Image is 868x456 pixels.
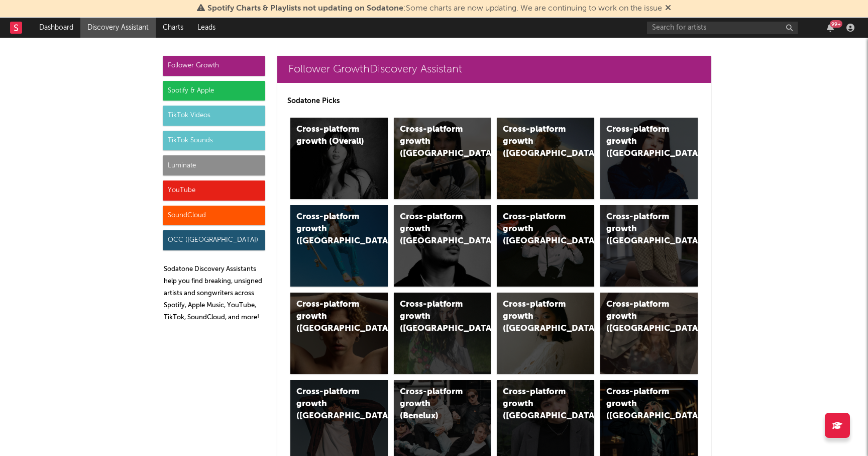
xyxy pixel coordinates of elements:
a: Leads [190,18,223,38]
a: Cross-platform growth ([GEOGRAPHIC_DATA]) [600,205,698,287]
div: Follower Growth [163,56,265,76]
div: Cross-platform growth ([GEOGRAPHIC_DATA]) [606,386,675,422]
a: Cross-platform growth ([GEOGRAPHIC_DATA]) [290,293,388,374]
button: 99+ [827,24,834,32]
div: TikTok Videos [163,106,265,126]
a: Cross-platform growth ([GEOGRAPHIC_DATA]) [600,118,698,199]
div: OCC ([GEOGRAPHIC_DATA]) [163,230,265,250]
span: Dismiss [665,5,671,13]
span: Spotify Charts & Playlists not updating on Sodatone [207,5,403,13]
div: Luminate [163,155,265,175]
div: Cross-platform growth (Benelux) [400,386,468,422]
a: Cross-platform growth ([GEOGRAPHIC_DATA]) [394,293,491,374]
div: Cross-platform growth ([GEOGRAPHIC_DATA]) [503,124,571,160]
div: Cross-platform growth ([GEOGRAPHIC_DATA]) [400,124,468,160]
a: Cross-platform growth ([GEOGRAPHIC_DATA]) [497,293,594,374]
div: 99 + [830,20,842,28]
div: Cross-platform growth ([GEOGRAPHIC_DATA]) [400,211,468,247]
a: Discovery Assistant [80,18,156,38]
a: Cross-platform growth ([GEOGRAPHIC_DATA]) [600,293,698,374]
a: Dashboard [32,18,80,38]
span: : Some charts are now updating. We are continuing to work on the issue [207,5,662,13]
a: Cross-platform growth ([GEOGRAPHIC_DATA]) [290,205,388,287]
div: SoundCloud [163,206,265,226]
div: Cross-platform growth ([GEOGRAPHIC_DATA]) [296,299,365,335]
div: Cross-platform growth ([GEOGRAPHIC_DATA]/GSA) [503,211,571,247]
div: Cross-platform growth ([GEOGRAPHIC_DATA]) [503,299,571,335]
a: Cross-platform growth (Overall) [290,118,388,199]
div: Spotify & Apple [163,81,265,101]
a: Charts [156,18,190,38]
div: YouTube [163,180,265,201]
input: Search for artists [647,22,798,34]
div: Cross-platform growth ([GEOGRAPHIC_DATA]) [296,386,365,422]
div: Cross-platform growth ([GEOGRAPHIC_DATA]) [606,124,675,160]
p: Sodatone Picks [287,95,701,107]
a: Cross-platform growth ([GEOGRAPHIC_DATA]/GSA) [497,205,594,287]
div: TikTok Sounds [163,131,265,151]
div: Cross-platform growth ([GEOGRAPHIC_DATA]) [400,299,468,335]
div: Cross-platform growth ([GEOGRAPHIC_DATA]) [296,211,365,247]
a: Follower GrowthDiscovery Assistant [277,56,711,83]
p: Sodatone Discovery Assistants help you find breaking, unsigned artists and songwriters across Spo... [164,263,265,324]
div: Cross-platform growth ([GEOGRAPHIC_DATA]) [503,386,571,422]
a: Cross-platform growth ([GEOGRAPHIC_DATA]) [394,118,491,199]
a: Cross-platform growth ([GEOGRAPHIC_DATA]) [394,205,491,287]
div: Cross-platform growth ([GEOGRAPHIC_DATA]) [606,211,675,247]
a: Cross-platform growth ([GEOGRAPHIC_DATA]) [497,118,594,199]
div: Cross-platform growth ([GEOGRAPHIC_DATA]) [606,299,675,335]
div: Cross-platform growth (Overall) [296,124,365,148]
